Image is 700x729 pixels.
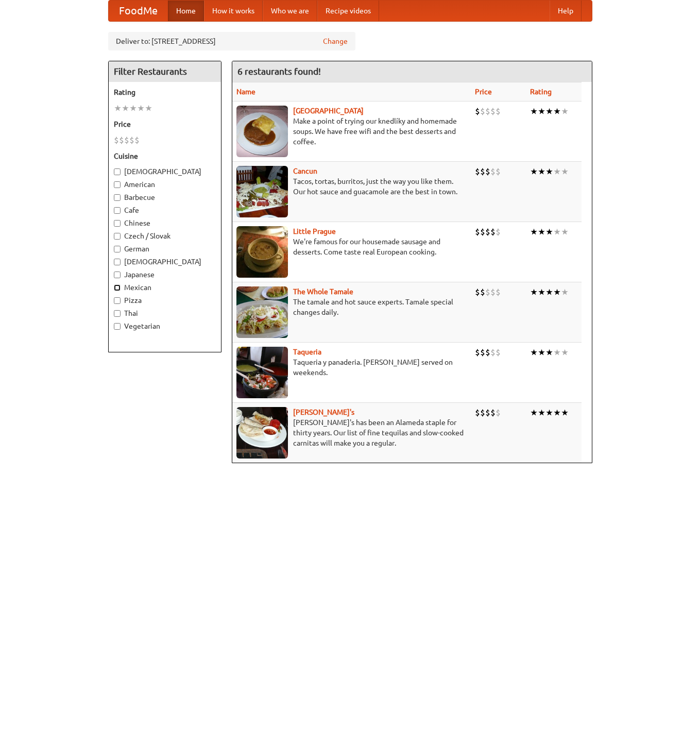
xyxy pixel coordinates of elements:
[485,226,490,238] li: $
[538,407,545,418] li: ★
[137,103,145,114] li: ★
[114,166,216,177] label: [DEMOGRAPHIC_DATA]
[553,166,561,177] li: ★
[485,286,490,298] li: $
[236,357,467,378] p: Taqueria y panaderia. [PERSON_NAME] served on weekends.
[480,226,485,238] li: $
[114,321,216,331] label: Vegetarian
[293,167,317,175] a: Cancun
[490,226,496,238] li: $
[545,166,553,177] li: ★
[490,407,496,418] li: $
[129,103,137,114] li: ★
[129,134,134,146] li: $
[480,407,485,418] li: $
[114,151,216,161] h5: Cuisine
[545,286,553,298] li: ★
[114,220,121,227] input: Chinese
[236,417,467,448] p: [PERSON_NAME]'s has been an Alameda staple for thirty years. Our list of fine tequilas and slow-c...
[485,106,490,117] li: $
[263,1,317,21] a: Who we are
[293,348,321,356] a: Taqueria
[236,236,467,257] p: We're famous for our housemade sausage and desserts. Come taste real European cooking.
[538,286,545,298] li: ★
[553,286,561,298] li: ★
[145,103,152,114] li: ★
[114,257,216,267] label: [DEMOGRAPHIC_DATA]
[236,347,288,398] img: taqueria.jpg
[530,407,538,418] li: ★
[236,166,288,217] img: cancun.jpg
[553,106,561,117] li: ★
[538,106,545,117] li: ★
[545,226,553,238] li: ★
[236,407,288,459] img: pedros.jpg
[475,166,480,177] li: $
[108,32,355,50] div: Deliver to: [STREET_ADDRESS]
[114,244,216,254] label: German
[114,181,121,188] input: American
[114,284,121,291] input: Mexican
[124,134,129,146] li: $
[480,106,485,117] li: $
[114,297,121,304] input: Pizza
[496,226,501,238] li: $
[480,347,485,358] li: $
[496,106,501,117] li: $
[114,218,216,228] label: Chinese
[530,88,552,96] a: Rating
[561,106,569,117] li: ★
[561,347,569,358] li: ★
[475,347,480,358] li: $
[114,179,216,190] label: American
[114,272,121,278] input: Japanese
[490,286,496,298] li: $
[475,407,480,418] li: $
[236,116,467,147] p: Make a point of trying our knedlíky and homemade soups. We have free wifi and the best desserts a...
[485,166,490,177] li: $
[538,166,545,177] li: ★
[475,106,480,117] li: $
[293,408,354,416] a: [PERSON_NAME]'s
[114,259,121,265] input: [DEMOGRAPHIC_DATA]
[561,407,569,418] li: ★
[553,407,561,418] li: ★
[114,87,216,97] h5: Rating
[496,407,501,418] li: $
[496,347,501,358] li: $
[317,1,379,21] a: Recipe videos
[236,297,467,317] p: The tamale and hot sauce experts. Tamale special changes daily.
[237,66,321,76] ng-pluralize: 6 restaurants found!
[114,308,216,318] label: Thai
[236,286,288,338] img: wholetamale.jpg
[236,176,467,197] p: Tacos, tortas, burritos, just the way you like them. Our hot sauce and guacamole are the best in ...
[561,226,569,238] li: ★
[114,295,216,306] label: Pizza
[475,226,480,238] li: $
[293,227,336,235] a: Little Prague
[475,88,492,96] a: Price
[114,323,121,330] input: Vegetarian
[293,107,364,115] b: [GEOGRAPHIC_DATA]
[496,286,501,298] li: $
[114,310,121,317] input: Thai
[538,226,545,238] li: ★
[114,192,216,202] label: Barbecue
[530,286,538,298] li: ★
[545,347,553,358] li: ★
[530,226,538,238] li: ★
[236,88,255,96] a: Name
[122,103,129,114] li: ★
[475,286,480,298] li: $
[114,269,216,280] label: Japanese
[530,106,538,117] li: ★
[561,286,569,298] li: ★
[168,1,204,21] a: Home
[538,347,545,358] li: ★
[293,287,353,296] a: The Whole Tamale
[114,207,121,214] input: Cafe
